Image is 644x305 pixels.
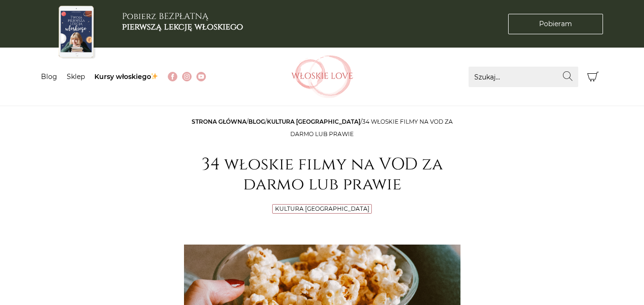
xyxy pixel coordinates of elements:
span: 34 włoskie filmy na VOD za darmo lub prawie [290,118,453,138]
h3: Pobierz BEZPŁATNĄ [122,11,243,32]
a: Pobieram [508,14,603,34]
b: pierwszą lekcję włoskiego [122,21,243,33]
img: Włoskielove [291,55,353,98]
h1: 34 włoskie filmy na VOD za darmo lub prawie [184,155,460,195]
span: Pobieram [539,19,572,29]
button: Koszyk [583,67,603,87]
a: Kultura [GEOGRAPHIC_DATA] [267,118,360,125]
a: Kursy włoskiego [94,72,159,81]
a: Blog [248,118,265,125]
a: Strona główna [192,118,246,125]
a: Sklep [67,72,85,81]
a: Kultura [GEOGRAPHIC_DATA] [275,205,369,212]
a: Blog [41,72,57,81]
input: Szukaj... [469,67,578,87]
img: ✨ [151,73,158,79]
span: / / / [192,118,453,138]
